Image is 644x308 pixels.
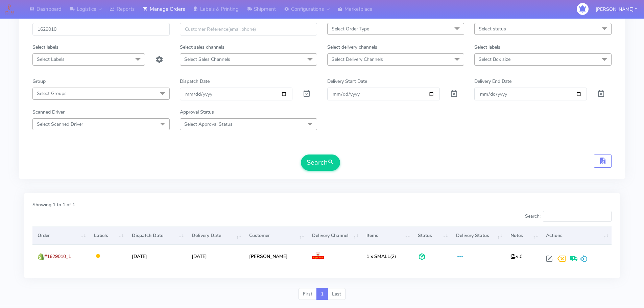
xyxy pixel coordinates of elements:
label: Select labels [474,44,500,51]
span: Select Labels [37,56,65,63]
label: Group [32,78,46,85]
label: Select delivery channels [327,44,377,51]
th: Customer: activate to sort column ascending [244,227,307,245]
span: Select Scanned Driver [37,121,83,127]
span: (2) [366,253,396,260]
a: 1 [316,288,328,300]
button: [PERSON_NAME] [591,2,642,16]
th: Dispatch Date: activate to sort column ascending [127,227,187,245]
label: Select sales channels [180,44,224,51]
th: Delivery Channel: activate to sort column ascending [307,227,361,245]
label: Dispatch Date [180,78,210,85]
label: Select labels [32,44,58,51]
span: Select Sales Channels [184,56,230,63]
th: Order: activate to sort column ascending [32,227,89,245]
span: 1 x SMALL [366,253,390,260]
input: Customer Reference(email,phone) [180,23,317,35]
th: Labels: activate to sort column ascending [89,227,126,245]
label: Delivery Start Date [327,78,367,85]
span: Select Approval Status [184,121,233,127]
input: Order Id [32,23,170,35]
label: Scanned Driver [32,109,65,116]
label: Showing 1 to 1 of 1 [32,201,75,208]
label: Search: [525,211,612,222]
th: Items: activate to sort column ascending [361,227,413,245]
span: Select Delivery Channels [332,56,383,63]
span: #1629010_1 [44,253,71,260]
th: Status: activate to sort column ascending [413,227,451,245]
th: Delivery Status: activate to sort column ascending [451,227,505,245]
th: Delivery Date: activate to sort column ascending [187,227,244,245]
label: Delivery End Date [474,78,511,85]
span: Select status [479,26,506,32]
span: Select Box size [479,56,510,63]
th: Notes: activate to sort column ascending [505,227,541,245]
label: Approval Status [180,109,214,116]
td: [PERSON_NAME] [244,245,307,267]
i: x 1 [510,253,522,260]
span: Select Order Type [332,26,369,32]
img: shopify.png [38,253,44,260]
span: Select Groups [37,90,67,97]
th: Actions: activate to sort column ascending [541,227,612,245]
td: [DATE] [187,245,244,267]
td: [DATE] [127,245,187,267]
button: Search [301,155,340,171]
input: Search: [543,211,612,222]
img: Royal Mail [312,253,324,261]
